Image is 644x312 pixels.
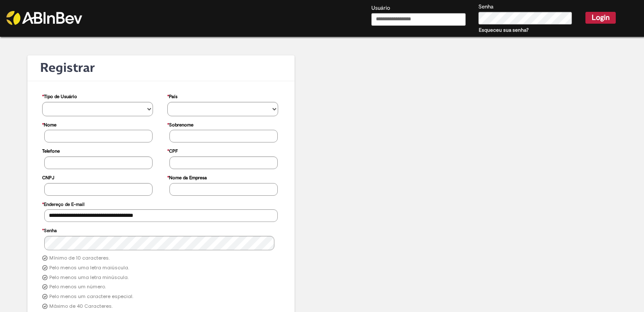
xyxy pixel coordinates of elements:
label: Pelo menos uma letra minúscula. [49,274,129,281]
img: ABInbev-white.png [6,11,82,25]
label: Usuário [371,4,390,12]
label: Pelo menos um caractere especial. [49,293,133,300]
label: Pelo menos um número. [49,284,106,290]
a: Esqueceu sua senha? [479,27,529,33]
label: CNPJ [42,171,54,183]
h1: Registrar [40,61,282,75]
label: CPF [167,144,178,156]
label: Mínimo de 10 caracteres. [49,255,110,262]
label: Nome [42,118,56,130]
label: Sobrenome [167,118,193,130]
label: Senha [478,3,494,11]
label: Pelo menos uma letra maiúscula. [49,265,129,271]
label: Senha [42,224,57,236]
label: Máximo de 40 Caracteres. [49,303,113,310]
label: Nome da Empresa [167,171,207,183]
label: Endereço de E-mail [42,197,84,210]
label: Tipo de Usuário [42,90,77,102]
label: Telefone [42,144,60,156]
label: País [167,90,177,102]
button: Login [585,12,616,24]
